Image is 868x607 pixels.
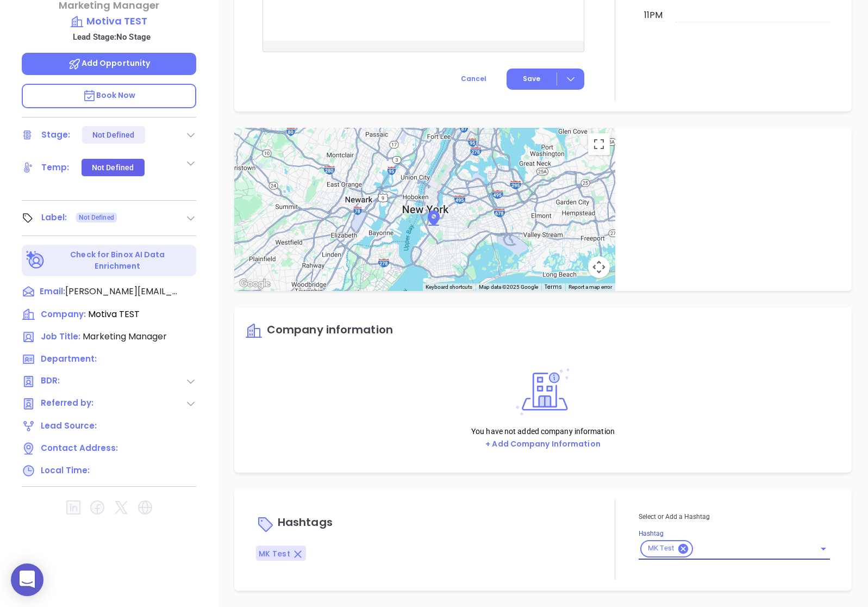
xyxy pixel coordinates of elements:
span: Contact Address: [41,442,118,454]
button: Save [507,69,584,90]
p: Lead Stage: No Stage [27,30,196,44]
div: Stage: [41,127,71,143]
p: Check for Binox AI Data Enrichment [47,249,189,272]
span: Motiva TEST [88,308,140,320]
span: Cancel [461,74,486,83]
span: Lead Source: [41,420,97,431]
a: Report a map error [569,284,612,290]
span: Company information [267,322,393,337]
div: Not Defined [92,159,134,176]
button: Map camera controls [588,256,610,278]
div: Not Defined [92,126,134,144]
span: Email: [40,285,65,299]
span: Not Defined [79,212,114,224]
p: You have not added company information [471,425,615,437]
button: Cancel [441,69,507,90]
button: Keyboard shortcuts [426,283,472,291]
span: Department: [41,353,97,364]
span: [PERSON_NAME][EMAIL_ADDRESS][DOMAIN_NAME] [65,285,179,298]
span: Marketing Manager [83,330,167,343]
a: Open this area in Google Maps (opens a new window) [237,277,273,291]
a: Terms (opens in new tab) [545,283,562,291]
span: Referred by: [41,397,97,411]
span: BDR: [41,375,97,388]
div: 11pm [642,9,665,22]
img: Google [237,277,273,291]
span: Job Title: [41,331,80,342]
button: Toggle fullscreen view [588,133,610,155]
div: Label: [41,209,67,226]
span: Hashtags [278,515,333,530]
button: + Add Company Information [482,438,604,450]
span: Save [523,74,540,84]
button: Open [816,541,831,556]
span: Company: [41,308,86,320]
button: Clear [813,547,817,551]
span: Map data ©2025 Google [479,284,538,290]
label: Hashtag [639,530,664,537]
img: Ai-Enrich-DaqCidB-.svg [26,251,45,270]
span: MK Test [259,548,290,559]
div: Temp: [41,159,70,176]
a: Motiva TEST [22,14,196,29]
img: Company [514,364,572,416]
span: Add Opportunity [68,58,151,69]
p: Select or Add a Hashtag [639,511,830,523]
div: MK Test [640,540,693,558]
span: Book Now [83,90,136,101]
span: Local Time: [41,464,90,476]
a: Company information [245,324,393,337]
span: MK Test [641,544,680,553]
